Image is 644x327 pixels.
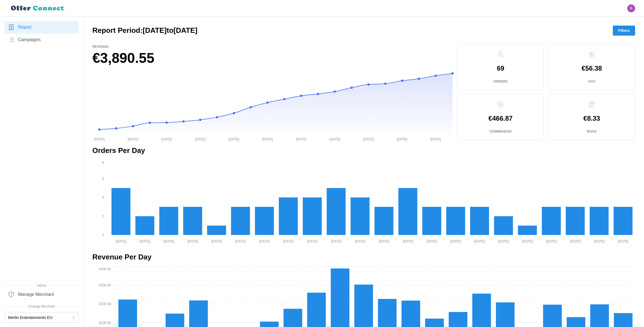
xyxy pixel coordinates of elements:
tspan: 0 [102,233,104,237]
tspan: [DATE] [259,239,270,243]
tspan: [DATE] [379,239,389,243]
tspan: €300.00 [99,283,111,287]
tspan: [DATE] [229,137,239,141]
tspan: [DATE] [140,239,150,243]
tspan: [DATE] [522,239,533,243]
button: Filters [613,26,635,36]
tspan: [DATE] [128,137,138,141]
h2: Orders Per Day [92,146,635,155]
tspan: [DATE] [355,239,365,243]
span: Report [18,24,31,31]
tspan: [DATE] [262,137,273,141]
tspan: [DATE] [451,239,461,243]
tspan: [DATE] [283,239,294,243]
tspan: [DATE] [475,239,485,243]
span: Admin [4,283,79,288]
tspan: €200.00 [99,302,111,306]
span: Campaigns [18,36,41,43]
tspan: [DATE] [195,137,206,141]
tspan: [DATE] [164,239,174,243]
tspan: [DATE] [116,239,126,243]
tspan: €400.00 [99,267,111,271]
h2: Revenue Per Day [92,252,635,262]
button: Open user button [627,4,635,12]
img: Ryan Gribben [627,4,635,12]
p: Commission [490,129,512,134]
tspan: [DATE] [570,239,581,243]
p: Orders [493,79,508,84]
tspan: [DATE] [161,137,172,141]
p: €8.33 [583,115,600,122]
a: Campaigns [4,34,79,46]
img: loyalBe Logo [9,3,67,13]
tspan: [DATE] [594,239,604,243]
p: €56.38 [581,65,602,72]
tspan: [DATE] [431,137,441,141]
p: 69 [497,65,504,72]
tspan: 4 [102,195,104,199]
tspan: 2 [102,214,104,218]
p: Revenue [92,44,453,49]
tspan: [DATE] [212,239,222,243]
tspan: [DATE] [94,137,105,141]
tspan: [DATE] [235,239,246,243]
span: Filters [618,26,630,35]
tspan: [DATE] [546,239,557,243]
tspan: [DATE] [397,137,407,141]
tspan: [DATE] [331,239,341,243]
a: Report [4,21,79,34]
tspan: 8 [102,160,104,164]
p: ROAS [587,129,597,134]
h2: Report Period: [DATE] to [DATE] [92,26,197,35]
tspan: €100.00 [99,321,111,325]
tspan: [DATE] [427,239,437,243]
h1: €3,890.55 [92,49,453,67]
tspan: 6 [102,177,104,181]
tspan: [DATE] [363,137,374,141]
span: Manage Merchant [18,291,54,298]
p: AOV [588,79,595,84]
span: Change Merchant [4,304,79,309]
tspan: [DATE] [188,239,198,243]
tspan: [DATE] [330,137,340,141]
tspan: [DATE] [618,239,628,243]
tspan: [DATE] [403,239,413,243]
a: Manage Merchant [4,288,79,301]
tspan: [DATE] [498,239,509,243]
p: €466.87 [488,115,513,122]
button: Merlin Entertainments EU [4,313,79,323]
tspan: [DATE] [307,239,318,243]
tspan: [DATE] [296,137,306,141]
